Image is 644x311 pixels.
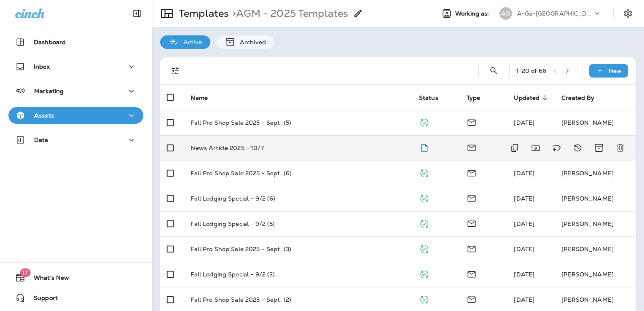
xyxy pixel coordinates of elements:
p: News Article 2025 - 10/7 [191,145,263,151]
span: Published [419,244,429,252]
span: Caitlin Wilson [514,245,534,253]
p: Inbox [34,63,50,70]
button: Settings [620,6,636,21]
span: Draft [419,143,429,151]
button: Archive [590,139,608,156]
span: Status [419,94,438,102]
button: Delete [612,139,629,156]
span: Email [467,244,477,252]
span: Published [419,295,429,303]
p: Fall Pro Shop Sale 2025 - Sept. (2) [191,296,291,303]
span: Type [467,94,491,102]
span: Created By [561,94,594,102]
button: Add tags [548,139,565,156]
span: Email [467,194,477,201]
span: Name [191,94,208,102]
span: Support [25,295,58,305]
td: [PERSON_NAME] [555,236,636,262]
td: [PERSON_NAME] [555,262,636,287]
span: Email [467,295,477,303]
span: Caitlin Wilson [514,195,534,202]
button: Data [8,131,143,148]
p: Fall Pro Shop Sale 2025 - Sept. (5) [191,119,291,126]
span: Published [419,169,429,176]
p: Dashboard [34,39,66,46]
p: New [609,67,622,74]
span: Email [467,143,477,151]
span: Email [467,169,477,176]
span: Updated [514,94,550,102]
button: Move to folder [527,139,544,156]
td: [PERSON_NAME] [555,110,636,135]
p: A-Ga-[GEOGRAPHIC_DATA] [517,10,593,17]
p: Fall Pro Shop Sale 2025 - Sept. (3) [191,246,291,252]
span: Created By [561,94,605,102]
span: Caitlin Wilson [514,220,534,228]
p: Data [34,137,48,143]
button: Duplicate [506,139,523,156]
button: Marketing [8,83,143,99]
span: What's New [25,274,69,284]
span: Published [419,219,429,227]
span: Working as: [455,10,491,17]
p: Archived [236,39,266,46]
span: Published [419,118,429,126]
p: Fall Lodging Special - 9/2 (6) [191,195,275,202]
p: Fall Pro Shop Sale 2025 - Sept. (6) [191,170,292,177]
p: Fall Lodging Special - 9/2 (5) [191,220,275,227]
button: Search Templates [486,62,502,79]
td: [PERSON_NAME] [555,161,636,186]
span: Caitlin Wilson [514,169,534,177]
span: Status [419,94,449,102]
div: AG [499,7,512,20]
button: Collapse Sidebar [125,5,149,22]
p: Assets [34,112,54,119]
button: Filters [167,62,184,79]
span: Name [191,94,219,102]
td: [PERSON_NAME] [555,211,636,236]
span: Published [419,194,429,201]
button: 17What's New [8,269,143,286]
div: 1 - 20 of 66 [516,67,546,74]
button: Dashboard [8,34,143,51]
span: Caitlin Wilson [514,271,534,278]
span: Updated [514,94,539,102]
button: Assets [8,107,143,124]
button: Support [8,290,143,306]
span: Email [467,118,477,126]
p: Templates [175,7,229,20]
p: AGM - 2025 Templates [229,7,348,20]
p: Active [179,39,202,46]
span: Caitlin Wilson [514,119,534,126]
span: Published [419,270,429,277]
span: Email [467,219,477,227]
p: Marketing [34,88,64,94]
button: View Changelog [569,139,586,156]
span: 17 [20,268,30,277]
span: Type [467,94,480,102]
button: Inbox [8,58,143,75]
td: [PERSON_NAME] [555,186,636,211]
p: Fall Lodging Special - 9/2 (3) [191,271,275,278]
span: Caitlin Wilson [514,296,534,303]
span: Email [467,270,477,277]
